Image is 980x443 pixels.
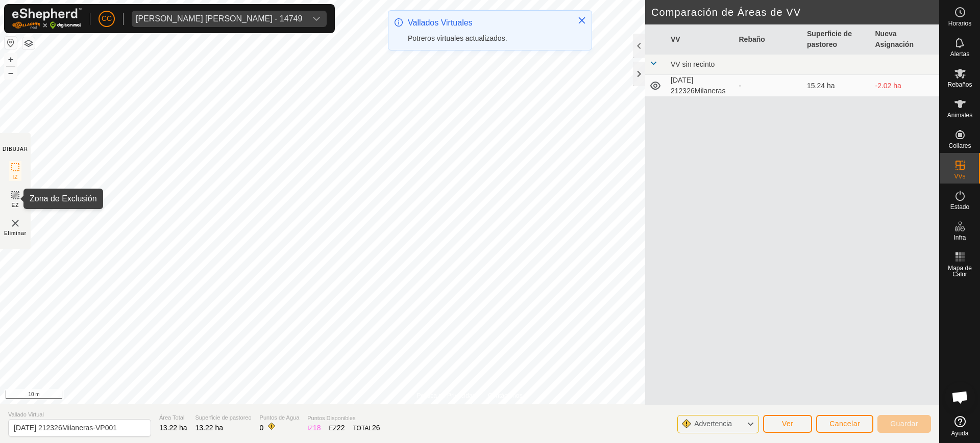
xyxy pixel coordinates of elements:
[5,37,17,49] button: Restablecer Mapa
[667,24,735,55] th: VV
[13,173,18,181] span: IZ
[575,13,589,28] button: Close
[4,229,27,237] span: Eliminar
[12,201,19,209] span: EZ
[136,15,302,23] div: [PERSON_NAME] [PERSON_NAME] - 14749
[195,413,252,422] span: Superficie de pastoreo
[307,414,380,423] span: Puntos Disponibles
[260,424,264,432] span: 0
[132,11,306,27] span: Soraya Barquero Lorenzo - 14749
[735,24,803,55] th: Rebaño
[877,415,931,433] button: Guardar
[667,75,735,97] td: [DATE] 212326Milaneras
[408,17,567,29] div: Vallados Virtuales
[651,6,939,18] h2: Comparación de Áreas de VV
[950,51,969,57] span: Alertas
[803,24,871,55] th: Superficie de pastoreo
[671,60,715,68] span: VV sin recinto
[763,415,812,433] button: Ver
[353,423,380,433] div: TOTAL
[948,143,971,149] span: Collares
[942,265,977,277] span: Mapa de Calor
[195,424,224,432] span: 13.22 ha
[782,420,794,428] span: Ver
[951,430,969,436] span: Ayuda
[948,20,971,27] span: Horarios
[5,54,17,66] button: +
[739,81,799,91] div: -
[954,173,965,179] span: VVs
[940,412,980,440] a: Ayuda
[372,424,380,432] span: 26
[829,420,860,428] span: Cancelar
[159,413,187,422] span: Área Total
[5,67,17,79] button: –
[337,424,345,432] span: 22
[947,112,972,118] span: Animales
[890,420,918,428] span: Guardar
[488,391,522,400] a: Contáctenos
[417,391,476,400] a: Política de Privacidad
[12,8,82,29] img: Logo Gallagher
[803,75,871,97] td: 15.24 ha
[950,204,969,210] span: Estado
[871,24,940,55] th: Nueva Asignación
[871,75,940,97] td: -2.02 ha
[816,415,873,433] button: Cancelar
[313,424,321,432] span: 18
[945,382,975,412] div: Chat abierto
[307,423,321,433] div: IZ
[329,423,345,433] div: EZ
[102,13,112,24] span: CC
[22,37,35,49] button: Capas del Mapa
[9,217,21,229] img: VV
[8,410,151,419] span: Vallado Virtual
[408,33,567,44] div: Potreros virtuales actualizados.
[3,145,28,153] div: DIBUJAR
[260,413,300,422] span: Puntos de Agua
[694,420,732,428] span: Advertencia
[306,11,327,27] div: dropdown trigger
[947,82,972,88] span: Rebaños
[159,424,187,432] span: 13.22 ha
[953,234,966,241] span: Infra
